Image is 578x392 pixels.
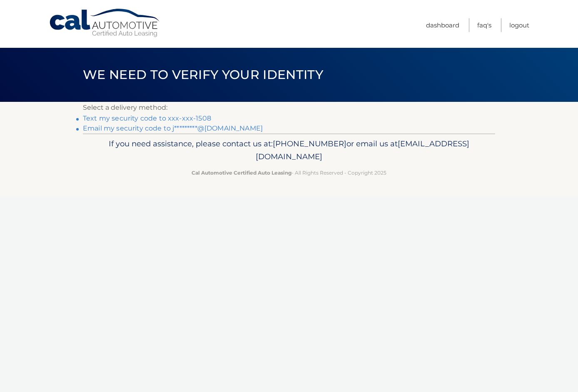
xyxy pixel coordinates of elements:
[273,139,346,148] span: [PHONE_NUMBER]
[83,102,495,113] p: Select a delivery method:
[509,18,529,32] a: Logout
[88,137,490,164] p: If you need assistance, please contact us at: or email us at
[88,168,490,177] p: - All Rights Reserved - Copyright 2025
[83,124,263,132] a: Email my security code to j*********@[DOMAIN_NAME]
[83,67,323,82] span: We need to verify your identity
[83,114,211,122] a: Text my security code to xxx-xxx-1508
[192,170,291,176] strong: Cal Automotive Certified Auto Leasing
[426,18,459,32] a: Dashboard
[477,18,491,32] a: FAQ's
[49,8,161,38] a: Cal Automotive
